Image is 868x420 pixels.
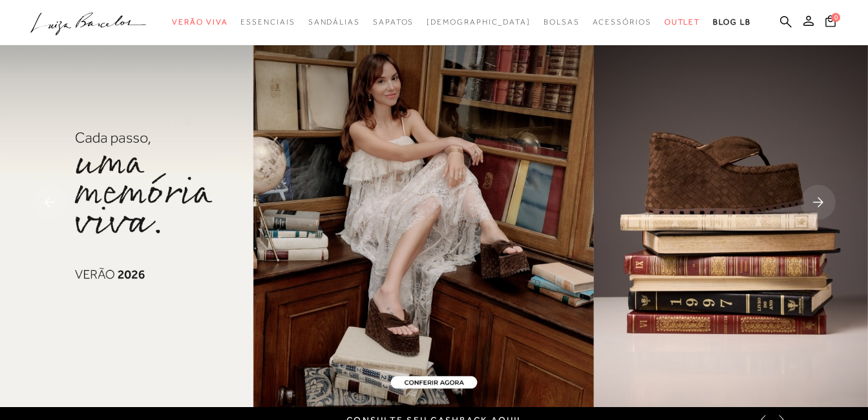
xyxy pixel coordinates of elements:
a: noSubCategoriesText [664,10,701,34]
span: Sapatos [373,17,414,26]
a: noSubCategoriesText [593,10,651,34]
span: BLOG LB [713,17,750,26]
a: noSubCategoriesText [544,10,580,34]
a: noSubCategoriesText [373,10,414,34]
a: noSubCategoriesText [240,10,295,34]
span: 0 [831,13,840,22]
button: 0 [821,14,840,32]
a: noSubCategoriesText [172,10,228,34]
span: Essenciais [240,17,295,26]
span: Sandálias [308,17,360,26]
span: [DEMOGRAPHIC_DATA] [427,17,531,26]
a: noSubCategoriesText [308,10,360,34]
span: Verão Viva [172,17,228,26]
span: Bolsas [544,17,580,26]
span: Acessórios [593,17,651,26]
a: BLOG LB [713,10,750,34]
a: noSubCategoriesText [427,10,531,34]
span: Outlet [664,17,701,26]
